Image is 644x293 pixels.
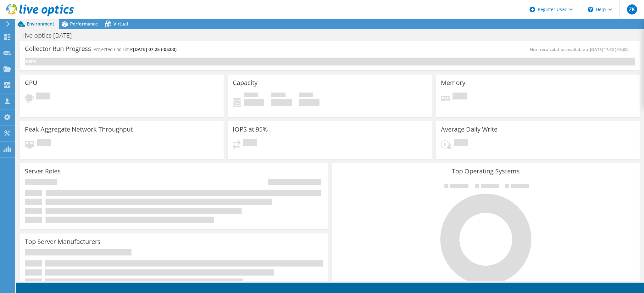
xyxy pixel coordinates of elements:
[70,21,98,27] span: Performance
[337,168,635,175] h3: Top Operating Systems
[271,93,286,99] span: Free
[233,126,268,133] h3: IOPS at 95%
[94,46,176,53] h4: Projected End Time:
[454,139,468,148] span: Pending
[271,99,292,106] h4: 0 GiB
[133,46,176,52] span: [DATE] 07:25 (-05:00)
[233,79,258,86] h3: Capacity
[36,93,50,101] span: Pending
[299,93,313,99] span: Total
[452,93,467,101] span: Pending
[588,7,593,12] svg: \n
[627,4,637,14] span: ZK
[25,79,37,86] h3: CPU
[20,32,81,39] h1: live optics [DATE]
[590,47,629,52] span: [DATE] 17:30 (-05:00)
[25,126,133,133] h3: Peak Aggregate Network Throughput
[244,93,258,99] span: Used
[244,99,264,106] h4: 0 GiB
[441,126,497,133] h3: Average Daily Write
[530,47,632,52] span: Next recalculation available at
[37,139,51,148] span: Pending
[299,99,319,106] h4: 0 GiB
[243,139,257,148] span: Pending
[25,238,101,245] h3: Top Server Manufacturers
[25,168,61,175] h3: Server Roles
[441,79,465,86] h3: Memory
[114,21,128,27] span: Virtual
[27,21,54,27] span: Environment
